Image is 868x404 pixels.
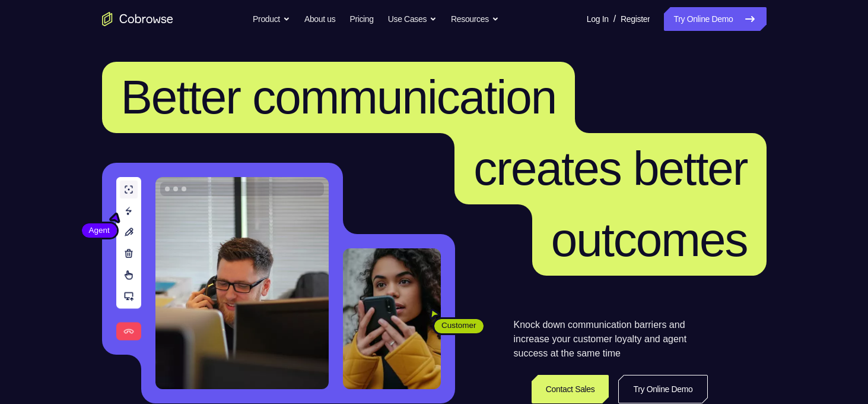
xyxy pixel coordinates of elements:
[451,7,499,31] button: Resources
[304,7,335,31] a: About us
[664,7,766,31] a: Try Online Demo
[621,7,650,31] a: Register
[155,177,329,389] img: A customer support agent talking on the phone
[473,142,747,195] span: creates better
[343,248,441,389] img: A customer holding their phone
[349,7,373,31] a: Pricing
[253,7,290,31] button: Product
[102,12,173,26] a: Go to the home page
[551,213,748,266] span: outcomes
[388,7,437,31] button: Use Cases
[613,12,616,26] span: /
[532,375,609,403] a: Contact Sales
[587,7,609,31] a: Log In
[121,71,557,124] span: Better communication
[618,375,707,403] a: Try Online Demo
[514,318,708,361] p: Knock down communication barriers and increase your customer loyalty and agent success at the sam...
